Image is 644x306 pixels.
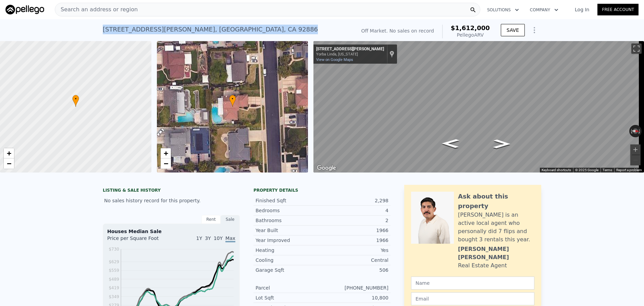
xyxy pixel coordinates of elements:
div: Central [322,257,388,264]
span: 3Y [205,235,211,241]
path: Go North, Marynell Dr [486,137,518,151]
div: [PERSON_NAME] is an active local agent who personally did 7 flips and bought 3 rentals this year. [458,211,534,244]
div: Off Market. No sales on record [361,27,434,34]
div: 10,800 [322,294,388,301]
a: Open this area in Google Maps (opens a new window) [315,164,338,173]
span: − [163,159,168,168]
button: SAVE [501,24,525,36]
div: 2,298 [322,197,388,204]
button: Keyboard shortcuts [542,168,571,173]
div: 4 [322,207,388,214]
path: Go South, Marynell Dr [435,137,467,150]
div: Parcel [256,284,322,291]
button: Zoom in [630,144,641,155]
button: Reset the view [629,128,642,134]
a: Zoom in [161,148,171,158]
a: Zoom in [4,148,14,158]
tspan: $730 [109,247,119,252]
div: [PERSON_NAME] [PERSON_NAME] [458,245,534,262]
button: Toggle fullscreen view [631,43,642,54]
button: Show Options [528,23,541,37]
button: Solutions [482,4,524,16]
span: 10Y [214,235,223,241]
tspan: $489 [109,277,119,282]
div: Ask about this property [458,192,534,211]
div: Sale [221,215,240,224]
a: Zoom out [161,158,171,169]
span: • [229,96,236,102]
button: Rotate counterclockwise [629,125,633,137]
div: Garage Sqft [256,267,322,273]
a: Log In [567,6,597,13]
div: • [229,95,236,107]
a: Zoom out [4,158,14,169]
span: Max [225,235,235,242]
button: Zoom out [630,155,641,165]
div: Houses Median Sale [107,228,235,235]
div: Pellego ARV [451,31,490,38]
a: Report a problem [616,168,642,172]
div: Year Improved [256,237,322,244]
span: • [72,96,79,102]
div: 1966 [322,237,388,244]
div: Map [313,41,644,173]
div: Bathrooms [256,217,322,224]
div: No sales history record for this property. [103,194,240,207]
div: [PHONE_NUMBER] [322,284,388,291]
div: [STREET_ADDRESS][PERSON_NAME] , [GEOGRAPHIC_DATA] , CA 92886 [103,25,318,34]
div: Yorba Linda, [US_STATE] [316,52,384,56]
div: Cooling [256,257,322,264]
div: 2 [322,217,388,224]
div: Rent [201,215,221,224]
div: Property details [253,188,391,193]
img: Google [315,164,338,173]
div: 506 [322,267,388,273]
div: • [72,95,79,107]
div: Heating [256,247,322,254]
button: Rotate clockwise [638,125,642,137]
input: Email [411,292,534,305]
span: $1,612,000 [451,24,490,31]
tspan: $419 [109,285,119,290]
img: Pellego [5,5,44,14]
div: Lot Sqft [256,294,322,301]
button: Company [524,4,564,16]
div: Bedrooms [256,207,322,214]
div: Price per Square Foot [107,235,171,246]
div: LISTING & SALE HISTORY [103,188,240,194]
tspan: $349 [109,294,119,299]
tspan: $559 [109,268,119,273]
div: Year Built [256,227,322,234]
div: 1966 [322,227,388,234]
a: Terms (opens in new tab) [603,168,612,172]
span: © 2025 Google [575,168,598,172]
span: 1Y [196,235,202,241]
span: − [7,159,11,168]
div: [STREET_ADDRESS][PERSON_NAME] [316,47,384,52]
a: View on Google Maps [316,58,353,62]
div: Real Estate Agent [458,262,507,270]
span: + [163,149,168,157]
div: Street View [313,41,644,173]
div: Finished Sqft [256,197,322,204]
span: + [7,149,11,157]
a: Free Account [597,4,639,15]
a: Show location on map [389,50,394,58]
div: Yes [322,247,388,254]
tspan: $629 [109,259,119,264]
input: Name [411,277,534,290]
span: Search an address or region [55,5,138,14]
